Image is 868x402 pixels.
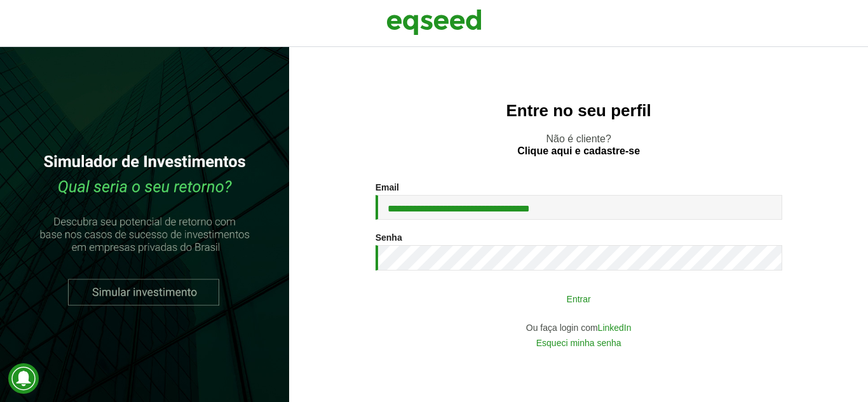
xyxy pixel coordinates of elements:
[376,233,402,242] label: Senha
[376,183,399,192] label: Email
[517,146,640,156] a: Clique aqui e cadastre-se
[315,133,843,157] p: Não é cliente?
[414,286,744,311] button: Entrar
[536,338,621,347] a: Esqueci minha senha
[376,323,782,332] div: Ou faça login com
[386,6,482,38] img: EqSeed Logo
[315,102,843,120] h2: Entre no seu perfil
[598,323,632,332] a: LinkedIn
